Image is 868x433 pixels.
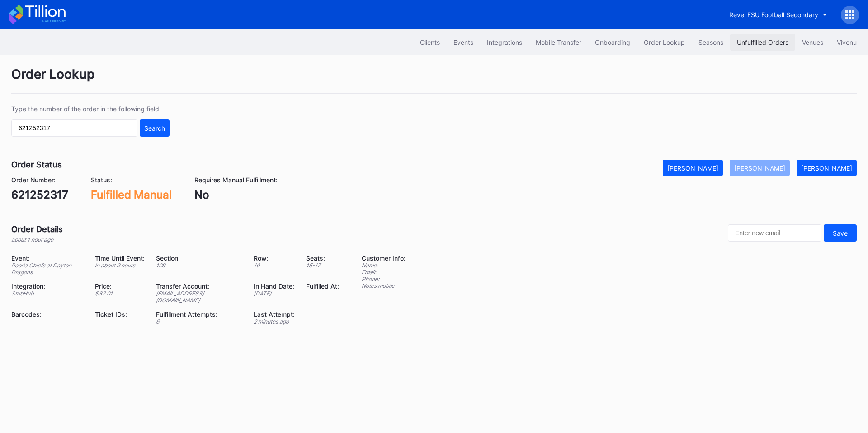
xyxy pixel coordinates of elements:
div: Fulfilled At: [306,282,339,290]
input: Enter new email [728,224,821,242]
div: [PERSON_NAME] [667,164,718,172]
div: StubHub [11,290,84,297]
div: Section: [156,254,242,262]
button: Unfulfilled Orders [730,34,795,51]
div: 6 [156,318,242,325]
div: 109 [156,262,242,269]
div: Price: [95,282,145,290]
button: [PERSON_NAME] [730,160,790,176]
div: 621252317 [11,188,68,201]
div: No [194,188,278,201]
div: [DATE] [254,290,295,297]
button: Onboarding [588,34,637,51]
div: Email: [362,269,406,276]
div: Name: [362,262,406,269]
button: Integrations [480,34,529,51]
div: $ 32.01 [95,290,145,297]
div: Clients [420,38,440,46]
div: Status: [91,176,172,184]
div: about 1 hour ago [11,236,63,243]
div: Seasons [698,38,723,46]
div: Type the number of the order in the following field [11,105,170,113]
div: Transfer Account: [156,282,242,290]
div: Order Number: [11,176,68,184]
button: Mobile Transfer [529,34,588,51]
div: Barcodes: [11,310,84,318]
div: Seats: [306,254,339,262]
div: Events [453,38,473,46]
button: Venues [795,34,830,51]
div: Mobile Transfer [536,38,581,46]
button: Events [447,34,480,51]
div: Event: [11,254,84,262]
div: Unfulfilled Orders [737,38,788,46]
div: 10 [254,262,295,269]
div: Venues [802,38,823,46]
input: GT59662 [11,119,137,137]
div: Fulfillment Attempts: [156,310,242,318]
div: Time Until Event: [95,254,145,262]
button: Revel FSU Football Secondary [722,6,834,23]
div: in about 9 hours [95,262,145,269]
div: Customer Info: [362,254,406,262]
div: 15 - 17 [306,262,339,269]
button: Seasons [692,34,730,51]
div: Ticket IDs: [95,310,145,318]
button: Order Lookup [637,34,692,51]
div: Last Attempt: [254,310,295,318]
div: Save [833,229,848,237]
div: Order Details [11,224,63,234]
div: Vivenu [837,38,857,46]
div: Order Lookup [644,38,685,46]
button: Clients [413,34,447,51]
button: Save [824,224,857,242]
button: Vivenu [830,34,863,51]
div: Integration: [11,282,84,290]
div: Notes: mobile [362,282,406,289]
div: Order Lookup [11,67,857,94]
button: [PERSON_NAME] [797,160,857,176]
div: 2 minutes ago [254,318,295,325]
div: [EMAIL_ADDRESS][DOMAIN_NAME] [156,290,242,304]
div: In Hand Date: [254,282,295,290]
div: [PERSON_NAME] [734,164,785,172]
div: Phone: [362,276,406,282]
div: Search [144,124,165,132]
div: Revel FSU Football Secondary [729,11,818,19]
button: Search [140,119,170,137]
div: Integrations [487,38,522,46]
button: [PERSON_NAME] [663,160,723,176]
div: Onboarding [595,38,630,46]
div: Order Status [11,160,62,169]
div: Requires Manual Fulfillment: [194,176,278,184]
div: [PERSON_NAME] [801,164,852,172]
div: Peoria Chiefs at Dayton Dragons [11,262,84,276]
div: Fulfilled Manual [91,188,172,201]
div: Row: [254,254,295,262]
